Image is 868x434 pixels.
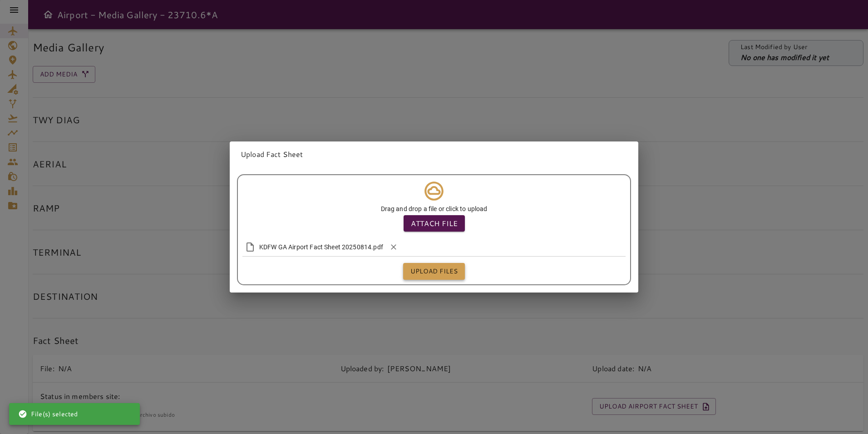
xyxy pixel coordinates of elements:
button: Upload files [403,263,465,280]
div: File(s) selected [18,406,78,422]
p: Drag and drop a file or click to upload [381,204,488,213]
span: KDFW GA Airport Fact Sheet 20250814.pdf [259,242,383,252]
p: Upload Fact Sheet [241,149,627,160]
button: Attach file [404,215,465,232]
p: Attach file [411,218,458,229]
